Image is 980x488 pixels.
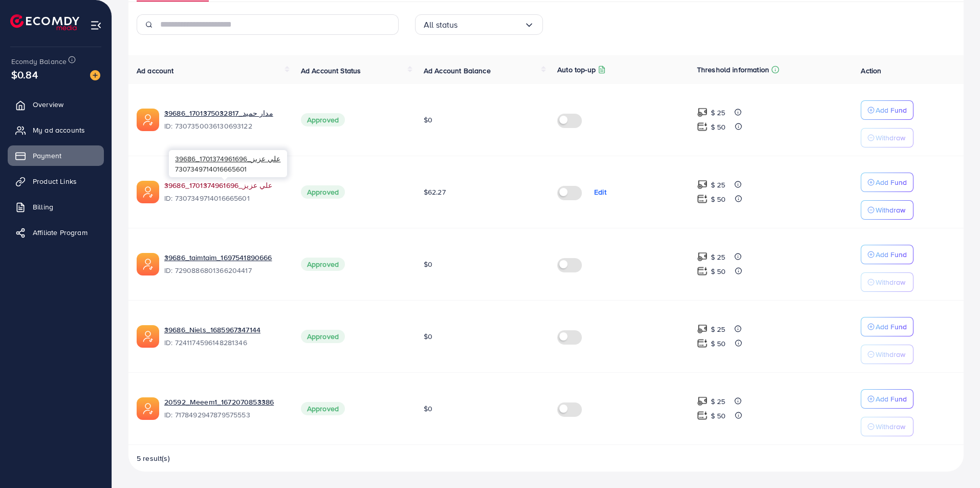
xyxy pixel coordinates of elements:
[8,222,104,243] a: Affiliate Program
[11,67,38,82] span: $0.84
[876,420,905,433] p: Withdraw
[861,317,913,336] button: Add Fund
[33,99,63,110] span: Overview
[137,66,174,76] span: Ad account
[711,323,726,335] p: $ 25
[861,272,913,292] button: Withdraw
[697,396,708,407] img: top-up amount
[861,100,913,120] button: Add Fund
[90,70,100,80] img: image
[697,266,708,277] img: top-up amount
[164,108,285,118] a: 39686_مدار حميد_1701375032817
[175,154,280,163] span: 39686_علي عزيز_1701374961696
[33,202,53,212] span: Billing
[169,150,287,177] div: 7307349714016665601
[876,176,907,188] p: Add Fund
[861,128,913,147] button: Withdraw
[33,176,77,186] span: Product Links
[137,453,170,463] span: 5 result(s)
[861,245,913,264] button: Add Fund
[8,197,104,217] a: Billing
[164,410,285,420] span: ID: 7178492947879575553
[861,389,913,409] button: Add Fund
[424,404,432,414] span: $0
[711,107,726,119] p: $ 25
[301,66,361,76] span: Ad Account Status
[876,132,905,144] p: Withdraw
[164,337,285,348] span: ID: 7241174596148281346
[697,410,708,421] img: top-up amount
[861,66,881,76] span: Action
[697,179,708,190] img: top-up amount
[876,276,905,288] p: Withdraw
[164,108,285,132] div: <span class='underline'>39686_مدار حميد_1701375032817</span></br>7307350036130693122
[711,251,726,263] p: $ 25
[10,14,79,30] img: logo
[861,345,913,364] button: Withdraw
[697,121,708,132] img: top-up amount
[876,393,907,405] p: Add Fund
[711,179,726,191] p: $ 25
[711,265,726,278] p: $ 50
[876,104,907,116] p: Add Fund
[424,17,458,33] span: All status
[424,259,432,269] span: $0
[697,63,769,76] p: Threshold information
[711,193,726,205] p: $ 50
[164,325,285,348] div: <span class='underline'>39686_Niels_1685967347144</span></br>7241174596148281346
[137,109,159,131] img: ic-ads-acc.e4c84228.svg
[164,325,285,335] a: 39686_Niels_1685967347144
[711,395,726,408] p: $ 25
[11,56,67,67] span: Ecomdy Balance
[164,121,285,131] span: ID: 7307350036130693122
[137,325,159,348] img: ic-ads-acc.e4c84228.svg
[137,397,159,420] img: ic-ads-acc.e4c84228.svg
[33,227,88,238] span: Affiliate Program
[424,331,432,342] span: $0
[8,94,104,115] a: Overview
[137,253,159,275] img: ic-ads-acc.e4c84228.svg
[876,248,907,261] p: Add Fund
[876,321,907,333] p: Add Fund
[164,252,285,263] a: 39686_taimtaim_1697541890666
[557,63,596,76] p: Auto top-up
[164,265,285,275] span: ID: 7290886801366204417
[861,417,913,436] button: Withdraw
[33,125,85,135] span: My ad accounts
[164,180,285,190] a: 39686_علي عزيز_1701374961696
[861,173,913,192] button: Add Fund
[697,107,708,118] img: top-up amount
[594,186,606,198] p: Edit
[137,181,159,203] img: ic-ads-acc.e4c84228.svg
[697,251,708,262] img: top-up amount
[424,115,432,125] span: $0
[876,348,905,360] p: Withdraw
[711,410,726,422] p: $ 50
[164,193,285,203] span: ID: 7307349714016665601
[301,258,345,271] span: Approved
[33,151,61,161] span: Payment
[424,187,446,197] span: $62.27
[711,337,726,350] p: $ 50
[876,204,905,216] p: Withdraw
[8,120,104,140] a: My ad accounts
[415,14,543,35] div: Search for option
[697,324,708,334] img: top-up amount
[164,397,285,407] a: 20592_Meeem1_1672070853386
[8,171,104,192] a: Product Links
[301,113,345,126] span: Approved
[861,200,913,220] button: Withdraw
[697,194,708,204] img: top-up amount
[90,19,102,31] img: menu
[711,121,726,133] p: $ 50
[301,402,345,415] span: Approved
[301,330,345,343] span: Approved
[424,66,491,76] span: Ad Account Balance
[301,185,345,199] span: Approved
[8,145,104,166] a: Payment
[164,397,285,420] div: <span class='underline'>20592_Meeem1_1672070853386</span></br>7178492947879575553
[164,252,285,276] div: <span class='underline'>39686_taimtaim_1697541890666</span></br>7290886801366204417
[697,338,708,349] img: top-up amount
[937,442,972,480] iframe: Chat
